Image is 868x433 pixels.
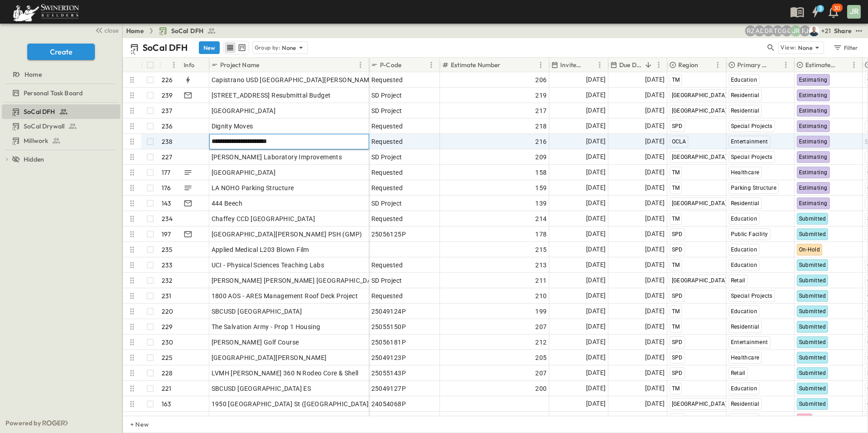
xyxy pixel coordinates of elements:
span: 215 [535,245,547,254]
span: Submitted [799,277,826,284]
p: Project Name [220,60,259,69]
span: [DATE] [586,198,606,208]
button: Menu [426,59,437,70]
p: None [798,43,813,52]
span: SBVC - Career Pathways 2 [212,415,290,424]
span: [GEOGRAPHIC_DATA] [212,106,276,115]
p: Primary Market [737,60,769,69]
div: SoCal DFHtest [2,104,120,119]
div: Info [182,58,209,72]
span: 199 [535,307,547,316]
button: row view [225,42,236,53]
span: Residential [731,108,759,114]
p: 177 [162,168,171,177]
span: SD Project [371,153,402,162]
button: New [199,41,220,54]
span: Education [731,246,758,253]
span: Home [25,70,42,79]
span: [PERSON_NAME] [PERSON_NAME] [GEOGRAPHIC_DATA] [212,276,381,285]
span: [DATE] [645,368,665,378]
span: 159 [535,183,547,192]
img: Brandon Norcutt (brandon.norcutt@swinerton.com) [809,25,819,36]
span: Requested [371,214,403,223]
span: Special Projects [731,293,773,299]
span: close [104,26,118,35]
span: Residential [731,92,759,98]
p: 220 [162,307,173,316]
span: [DATE] [645,414,665,424]
div: Joshua Russell (joshua.russell@swinerton.com) [790,25,801,36]
a: Millwork [2,134,118,147]
span: [GEOGRAPHIC_DATA] [672,401,727,407]
span: TM [672,185,680,191]
button: Sort [643,60,653,70]
nav: breadcrumbs [126,26,222,35]
span: [DATE] [586,136,606,147]
span: Submitted [799,370,826,376]
span: Requested [371,122,403,131]
span: Millwork [24,136,48,145]
p: 231 [162,291,172,300]
button: Menu [535,59,546,70]
button: close [91,24,120,36]
span: 444 Beech [212,199,243,208]
span: [PERSON_NAME] Laboratory Improvements [212,153,342,162]
span: [DATE] [645,213,665,224]
span: 1950 [GEOGRAPHIC_DATA] St ([GEOGRAPHIC_DATA] & Grape) [212,399,397,408]
div: Share [834,26,852,35]
span: Submitted [799,231,826,237]
span: [DATE] [586,337,606,347]
span: 211 [535,276,547,285]
span: [DATE] [586,121,606,131]
span: Residential [731,401,759,407]
span: Estimating [799,138,828,145]
span: SPD [672,123,683,129]
span: 216 [535,137,547,146]
span: SPD [672,339,683,345]
span: 212 [535,338,547,347]
span: Education [731,308,758,315]
span: 24054068P [371,399,406,408]
p: + New [130,420,136,429]
button: Sort [403,60,413,70]
span: Estimating [799,77,828,83]
span: [DATE] [586,182,606,193]
button: Menu [594,59,605,70]
p: Estimate Number [451,60,501,69]
p: 225 [162,353,173,362]
img: 6c363589ada0b36f064d841b69d3a419a338230e66bb0a533688fa5cc3e9e735.png [11,2,81,21]
span: Requested [371,291,403,300]
button: Sort [838,60,848,70]
h6: 3 [819,5,822,12]
p: + 21 [821,26,830,35]
button: Menu [168,59,179,70]
div: Francisco J. Sanchez (frsanchez@swinerton.com) [799,25,810,36]
span: Capistrano USD [GEOGRAPHIC_DATA][PERSON_NAME] [212,75,375,84]
span: 217 [535,106,547,115]
button: Sort [503,60,513,70]
p: Region [678,60,698,69]
p: 234 [162,214,173,223]
p: Group by: [255,43,281,52]
span: Dignity Moves [212,122,253,131]
a: SoCal DFH [158,26,217,35]
p: 238 [162,137,173,146]
span: Applied Medical L203 Blown Film [212,245,309,254]
span: SPD [672,370,683,376]
span: [DATE] [586,399,606,409]
span: SPD [672,231,683,237]
span: 178 [535,230,547,239]
span: [GEOGRAPHIC_DATA] [672,108,727,114]
span: SPD [672,246,683,253]
span: [DATE] [645,290,665,301]
span: OCLA [672,138,686,145]
span: Requested [371,183,403,192]
span: [DATE] [586,321,606,332]
span: 218 [535,122,547,131]
button: JR [846,4,862,20]
span: [DATE] [586,260,606,270]
span: [DATE] [645,198,665,208]
span: SBCUSD [GEOGRAPHIC_DATA] ES [212,384,311,393]
button: Filter [829,41,861,54]
span: [DATE] [645,90,665,100]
